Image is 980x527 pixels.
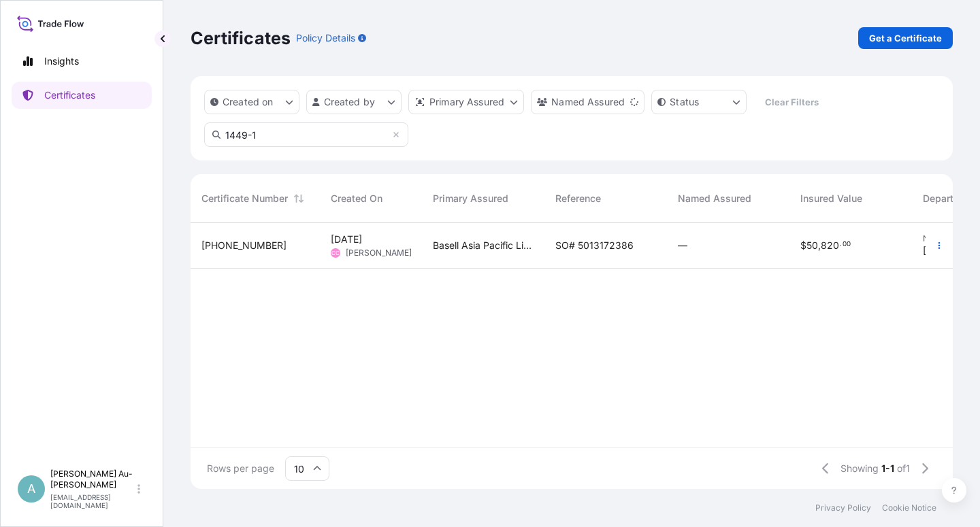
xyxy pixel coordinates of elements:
[753,91,830,113] button: Clear Filters
[670,95,699,109] p: Status
[800,241,806,250] span: $
[331,192,382,205] span: Created On
[881,462,894,475] span: 1-1
[678,192,751,205] span: Named Assured
[843,242,851,247] span: 00
[800,192,862,205] span: Insured Value
[821,241,839,250] span: 820
[429,95,504,109] p: Primary Assured
[331,246,340,260] span: CC
[291,190,307,207] button: Sort
[204,122,408,147] input: Search Certificate or Reference...
[346,248,412,258] span: [PERSON_NAME]
[324,95,376,109] p: Created by
[815,503,871,513] a: Privacy Policy
[651,90,747,114] button: certificateStatus Filter options
[306,90,402,114] button: createdBy Filter options
[882,503,936,513] a: Cookie Notice
[678,239,687,252] span: —
[27,482,35,496] span: A
[555,192,601,205] span: Reference
[50,469,135,490] p: [PERSON_NAME] Au-[PERSON_NAME]
[12,82,152,109] a: Certificates
[44,88,95,102] p: Certificates
[840,462,879,475] span: Showing
[806,241,818,250] span: 50
[207,462,274,475] span: Rows per page
[408,90,524,114] button: distributor Filter options
[201,192,288,205] span: Certificate Number
[555,239,634,252] span: SO# 5013172386
[191,27,291,49] p: Certificates
[531,90,644,114] button: cargoOwner Filter options
[331,233,362,246] span: [DATE]
[840,242,842,247] span: .
[50,493,135,509] p: [EMAIL_ADDRESS][DOMAIN_NAME]
[765,95,819,109] p: Clear Filters
[869,31,942,45] p: Get a Certificate
[897,462,910,475] span: of 1
[296,31,355,45] p: Policy Details
[204,90,299,114] button: createdOn Filter options
[433,239,534,252] span: Basell Asia Pacific Limited
[223,95,274,109] p: Created on
[551,95,625,109] p: Named Assured
[433,192,508,205] span: Primary Assured
[201,239,287,252] span: [PHONE_NUMBER]
[858,27,953,49] a: Get a Certificate
[923,244,954,258] span: [DATE]
[44,54,79,68] p: Insights
[12,48,152,75] a: Insights
[923,192,968,205] span: Departure
[818,241,821,250] span: ,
